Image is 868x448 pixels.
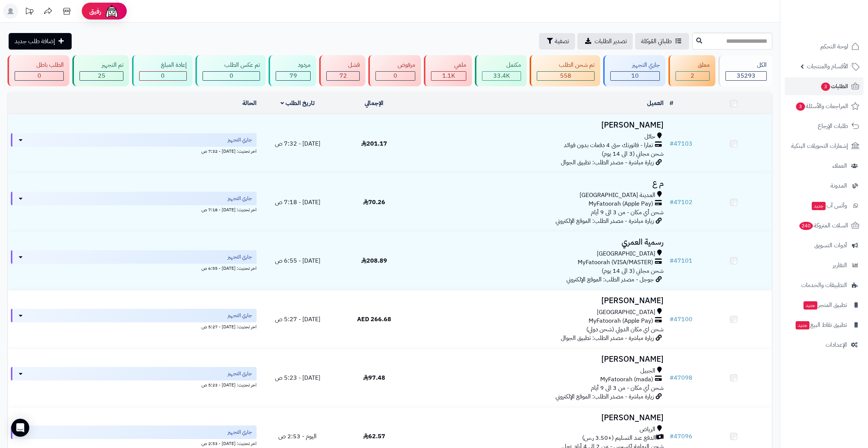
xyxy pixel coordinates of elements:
[361,139,387,148] span: 201.17
[11,147,257,155] div: اخر تحديث: [DATE] - 7:32 ص
[814,240,847,251] span: أدوات التسويق
[15,37,55,46] span: إضافة طلب جديد
[785,316,863,334] a: تطبيق نقاط البيعجديد
[267,55,317,86] a: مردود 79
[602,55,667,86] a: جاري التجهيز 10
[785,38,863,56] a: لوحة التحكم
[670,256,692,265] a: #47101
[611,72,659,80] div: 10
[670,256,674,265] span: #
[591,383,664,392] span: شحن أي مكان - من 3 الى 9 أيام
[415,296,664,305] h3: [PERSON_NAME]
[561,334,654,343] span: زيارة مباشرة - مصدر الطلب: تطبيق الجوال
[589,317,653,325] span: MyFatoorah (Apple Pay)
[785,216,863,235] a: السلات المتروكة240
[717,55,774,86] a: الكل35293
[586,325,664,334] span: شحن اي مكان الدولي (شحن دولي)
[361,256,387,265] span: 208.89
[422,55,473,86] a: ملغي 1.1K
[670,373,674,382] span: #
[811,200,847,211] span: وآتس آب
[785,97,863,115] a: المراجعات والأسئلة3
[326,61,360,69] div: فشل
[795,320,847,330] span: تطبيق نقاط البيع
[363,432,385,441] span: 62.57
[737,71,755,80] span: 35293
[473,55,528,86] a: مكتمل 33.4K
[539,33,575,50] button: تصفية
[415,355,664,364] h3: [PERSON_NAME]
[71,55,130,86] a: تم التجهيز 25
[830,180,847,191] span: المدونة
[591,208,664,217] span: شحن أي مكان - من 3 الى 9 أيام
[327,72,359,80] div: 72
[357,315,391,324] span: 266.68 AED
[785,177,863,195] a: المدونة
[691,71,694,80] span: 2
[801,280,847,290] span: التطبيقات والخدمات
[670,139,692,148] a: #47103
[785,77,863,95] a: الطلبات3
[641,37,672,46] span: طلباتي المُوكلة
[785,256,863,274] a: التقارير
[803,300,847,310] span: تطبيق المتجر
[564,141,653,150] span: تمارا - فاتورتك حتى 4 دفعات بدون فوائد
[11,439,257,447] div: اخر تحديث: [DATE] - 2:53 ص
[820,41,848,52] span: لوحة التحكم
[602,266,664,275] span: شحن مجاني (3 الى 14 يوم)
[555,37,569,46] span: تصفية
[275,256,320,265] span: [DATE] - 6:55 ص
[228,136,252,144] span: جاري التجهيز
[194,55,267,86] a: تم عكس الطلب 0
[131,55,194,86] a: إعادة المبلغ 0
[670,198,692,207] a: #47102
[431,61,466,69] div: ملغي
[203,72,260,80] div: 0
[442,71,455,80] span: 1.1K
[647,99,664,108] a: العميل
[600,375,653,384] span: MyFatoorah (mada)
[15,61,64,69] div: الطلب باطل
[785,236,863,254] a: أدوات التسويق
[89,7,101,16] span: رفيق
[228,312,252,319] span: جاري التجهيز
[826,340,847,350] span: الإعدادات
[807,61,848,72] span: الأقسام والمنتجات
[275,373,320,382] span: [DATE] - 5:23 ص
[676,72,709,80] div: 2
[161,71,165,80] span: 0
[275,315,320,324] span: [DATE] - 5:27 ص
[670,198,674,207] span: #
[20,4,39,21] a: تحديثات المنصة
[785,336,863,354] a: الإعدادات
[832,161,847,171] span: العملاء
[493,71,510,80] span: 33.4K
[799,220,848,231] span: السلات المتروكة
[275,198,320,207] span: [DATE] - 7:18 ص
[785,157,863,175] a: العملاء
[228,253,252,261] span: جاري التجهيز
[275,139,320,148] span: [DATE] - 7:32 ص
[203,61,260,69] div: تم عكس الطلب
[670,432,674,441] span: #
[556,216,654,226] span: زيارة مباشرة - مصدر الطلب: الموقع الإلكتروني
[11,419,29,437] div: Open Intercom Messenger
[276,72,310,80] div: 79
[670,315,692,324] a: #47100
[365,99,383,108] a: الإجمالي
[537,61,594,69] div: تم شحن الطلب
[11,205,257,213] div: اخر تحديث: [DATE] - 7:18 ص
[791,141,848,151] span: إشعارات التحويلات البنكية
[276,61,310,69] div: مردود
[561,158,654,167] span: زيارة مباشرة - مصدر الطلب: تطبيق الجوال
[821,83,830,91] span: 3
[796,102,805,111] span: 3
[318,55,367,86] a: فشل 72
[725,61,767,69] div: الكل
[376,72,414,80] div: 0
[785,137,863,155] a: إشعارات التحويلات البنكية
[11,380,257,388] div: اخر تحديث: [DATE] - 5:23 ص
[482,61,521,69] div: مكتمل
[363,373,385,382] span: 97.48
[367,55,422,86] a: مرفوض 0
